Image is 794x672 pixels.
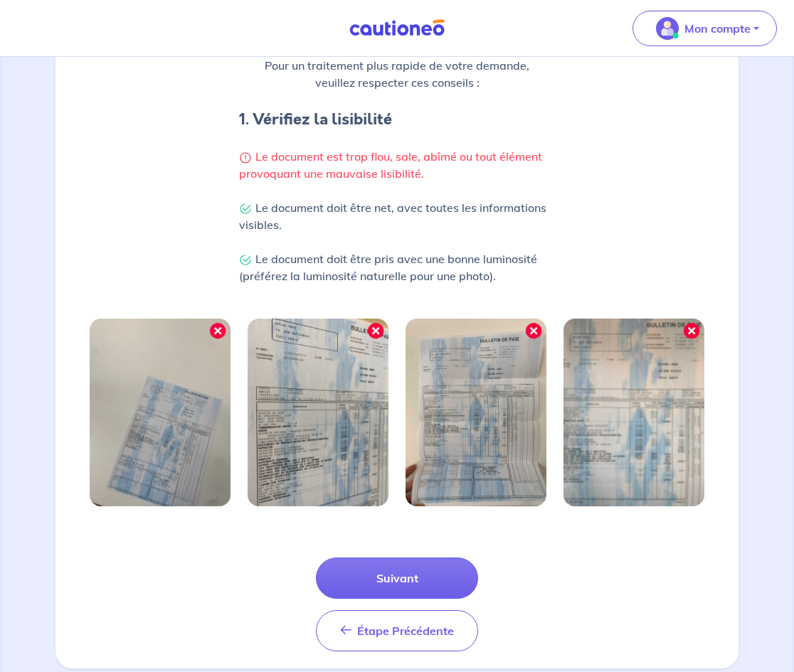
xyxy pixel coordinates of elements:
[90,319,231,506] img: Image mal cadrée 1
[632,11,777,46] button: illu_account_valid_menu.svgMon compte
[316,558,478,599] button: Suivant
[406,319,546,506] img: Image mal cadrée 3
[684,20,751,37] p: Mon compte
[239,203,252,215] img: Check
[656,17,679,40] img: illu_account_valid_menu.svg
[563,319,704,506] img: Image mal cadrée 4
[239,151,252,164] img: Warning
[239,254,252,267] img: Check
[239,199,555,284] p: Le document doit être net, avec toutes les informations visibles. Le document doit être pris avec...
[239,108,555,131] h4: 1. Vérifiez la lisibilité
[316,610,478,651] button: Étape Précédente
[248,319,388,506] img: Image mal cadrée 2
[239,57,555,91] p: Pour un traitement plus rapide de votre demande, veuillez respecter ces conseils :
[344,19,450,37] img: Cautioneo
[357,624,454,638] span: Étape Précédente
[239,148,555,182] p: Le document est trop flou, sale, abîmé ou tout élément provoquant une mauvaise lisibilité.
